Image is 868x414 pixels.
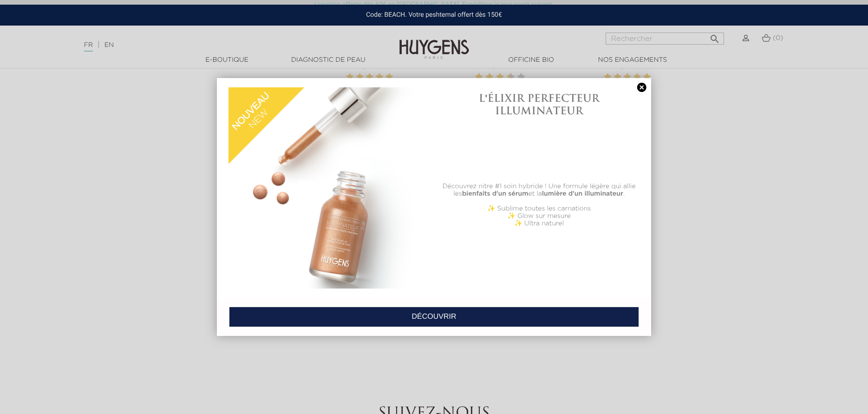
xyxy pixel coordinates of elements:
[439,183,640,197] p: Découvrez nitre #1 soin hybride ! Une formule légère qui allie les et la .
[439,92,640,117] h1: L'ÉLIXIR PERFECTEUR ILLUMINATEUR
[439,212,640,220] p: ✨ Glow sur mesure
[462,191,529,197] b: bienfaits d'un sérum
[542,191,623,197] b: lumière d'un illuminateur
[439,205,640,212] p: ✨ Sublime toutes les carnations
[439,220,640,227] p: ✨ Ultra naturel
[229,307,639,327] a: DÉCOUVRIR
